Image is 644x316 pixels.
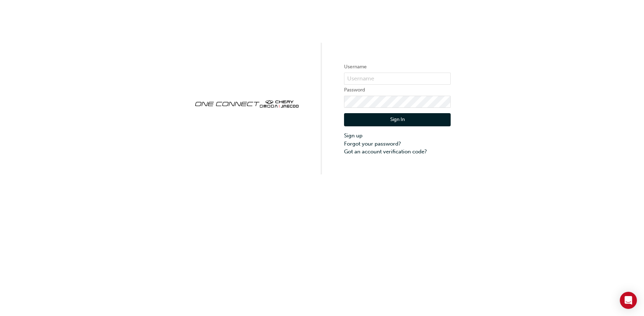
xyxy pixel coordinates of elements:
[344,140,451,148] a: Forgot your password?
[193,94,300,112] img: oneconnect
[344,73,451,85] input: Username
[620,292,637,309] div: Open Intercom Messenger
[344,86,451,94] label: Password
[344,113,451,127] button: Sign In
[344,148,451,156] a: Got an account verification code?
[344,132,451,140] a: Sign up
[344,63,451,71] label: Username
